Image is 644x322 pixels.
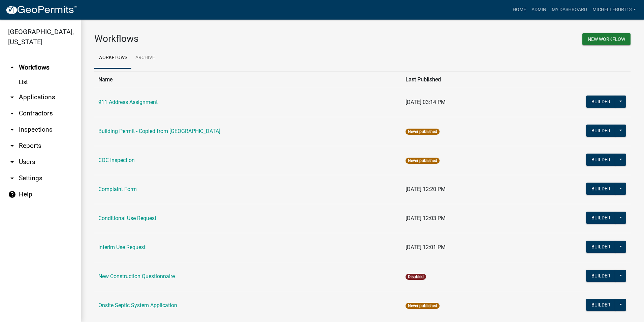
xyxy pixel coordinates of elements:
[586,241,616,253] button: Builder
[590,3,639,16] a: michelleburt13
[98,215,156,221] a: Conditional Use Request
[406,274,426,280] span: Disabled
[94,33,357,45] h3: Workflows
[98,244,146,250] a: Interim Use Request
[94,71,401,88] th: Name
[582,33,631,45] button: New Workflow
[98,186,137,192] a: Complaint Form
[529,3,549,16] a: Admin
[586,183,616,195] button: Builder
[406,158,440,164] span: Never published
[406,99,446,105] span: [DATE] 03:14 PM
[8,63,16,72] i: arrow_drop_up
[586,154,616,166] button: Builder
[549,3,590,16] a: My Dashboard
[94,47,131,69] a: Workflows
[586,96,616,108] button: Builder
[586,270,616,282] button: Builder
[8,174,16,182] i: arrow_drop_down
[98,99,158,105] a: 911 Address Assignment
[406,186,446,192] span: [DATE] 12:20 PM
[8,93,16,101] i: arrow_drop_down
[586,212,616,224] button: Builder
[98,128,220,134] a: Building Permit - Copied from [GEOGRAPHIC_DATA]
[401,71,515,88] th: Last Published
[8,190,16,198] i: help
[98,157,135,163] a: COC Inspection
[8,126,16,134] i: arrow_drop_down
[8,158,16,166] i: arrow_drop_down
[98,302,177,308] a: Onsite Septic System Application
[510,3,529,16] a: Home
[406,129,440,135] span: Never published
[98,273,175,279] a: New Construction Questionnaire
[131,47,159,69] a: Archive
[406,303,440,309] span: Never published
[586,299,616,311] button: Builder
[406,215,446,221] span: [DATE] 12:03 PM
[8,142,16,150] i: arrow_drop_down
[8,109,16,117] i: arrow_drop_down
[586,125,616,137] button: Builder
[406,244,446,250] span: [DATE] 12:01 PM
